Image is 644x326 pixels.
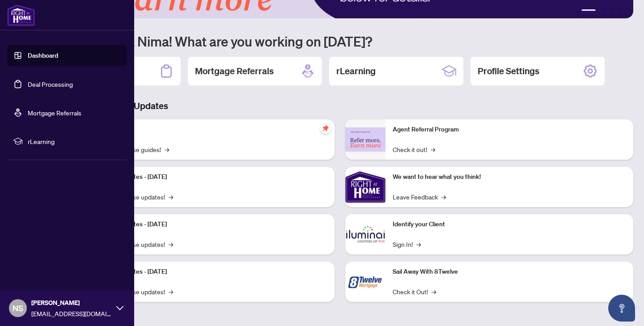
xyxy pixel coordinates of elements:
button: 4 [614,9,617,13]
span: → [169,239,173,249]
span: [EMAIL_ADDRESS][DOMAIN_NAME] [31,309,112,318]
span: [PERSON_NAME] [31,298,112,308]
span: rLearning [28,136,121,146]
img: logo [7,4,35,26]
span: → [416,239,421,249]
p: We want to hear what you think! [393,172,626,182]
h2: rLearning [336,65,376,77]
p: Platform Updates - [DATE] [94,267,327,277]
p: Identify your Client [393,220,626,229]
span: → [431,144,435,154]
a: Mortgage Referrals [28,109,81,117]
button: Open asap [608,295,635,322]
button: 2 [599,9,603,13]
p: Platform Updates - [DATE] [94,220,327,229]
span: → [432,287,436,296]
h3: Brokerage & Industry Updates [47,100,633,112]
a: Deal Processing [28,80,73,88]
h2: Mortgage Referrals [195,65,274,77]
a: Check it Out!→ [393,287,436,296]
span: pushpin [320,123,331,134]
p: Self-Help [94,125,327,135]
span: → [441,192,446,202]
span: NS [13,302,23,314]
a: Check it out!→ [393,144,435,154]
a: Leave Feedback→ [393,192,446,202]
img: We want to hear what you think! [345,167,386,207]
p: Platform Updates - [DATE] [94,172,327,182]
h2: Profile Settings [478,65,539,77]
a: Dashboard [28,51,58,59]
h1: Welcome back Nima! What are you working on [DATE]? [47,33,633,50]
span: → [169,192,173,202]
img: Identify your Client [345,214,386,254]
button: 5 [621,9,624,13]
p: Agent Referral Program [393,125,626,135]
img: Sail Away With 8Twelve [345,262,386,302]
a: Sign In!→ [393,239,421,249]
button: 1 [581,9,596,13]
p: Sail Away With 8Twelve [393,267,626,277]
span: → [165,144,169,154]
span: → [169,287,173,296]
button: 3 [606,9,610,13]
img: Agent Referral Program [345,127,386,152]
